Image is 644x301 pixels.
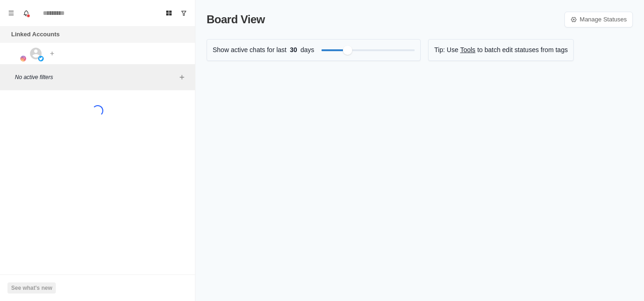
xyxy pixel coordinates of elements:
button: See what's new [7,282,56,294]
p: Tip: Use [434,45,458,55]
img: picture [38,56,44,61]
button: Board View [161,6,176,20]
a: Tools [460,45,476,55]
button: Show unread conversations [176,6,191,20]
p: to batch edit statuses from tags [477,45,568,55]
p: days [301,45,315,55]
button: Menu [4,6,19,20]
p: Show active chats for last [213,45,287,55]
p: Linked Accounts [11,30,60,39]
img: picture [20,56,26,61]
button: Add account [47,48,58,59]
button: Notifications [19,6,34,20]
a: Manage Statuses [564,12,633,27]
div: Filter by activity days [343,46,352,55]
p: Board View [207,11,265,28]
button: Add filters [176,72,188,83]
span: 30 [287,45,301,55]
p: No active filters [15,73,176,81]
